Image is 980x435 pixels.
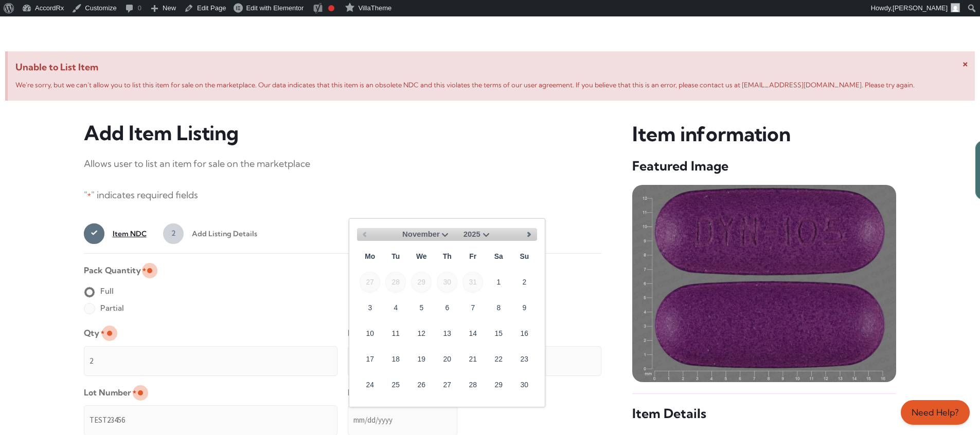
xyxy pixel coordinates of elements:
[84,223,147,244] a: 1Item NDC
[360,374,380,395] a: 24
[437,323,457,344] a: 13
[402,228,451,241] select: Select month
[348,384,415,401] label: Expiration Date
[385,297,406,318] a: 4
[437,374,457,395] a: 27
[328,5,334,11] div: Focus keyphrase not set
[104,223,147,244] span: Item NDC
[84,262,146,279] legend: Pack Quantity
[348,325,401,342] label: Listing Price
[360,297,380,318] a: 3
[437,246,457,267] span: Thursday
[488,297,509,318] a: 8
[514,272,534,292] a: 2
[522,227,537,242] a: Next
[360,272,380,292] span: 27
[462,246,483,267] span: Friday
[462,374,483,395] a: 28
[514,323,534,344] a: 16
[385,374,406,395] a: 25
[411,374,432,395] a: 26
[514,297,534,318] a: 9
[411,323,432,344] a: 12
[462,349,483,369] a: 21
[901,400,970,425] a: Need Help?
[84,325,104,342] label: Qty
[488,323,509,344] a: 15
[84,384,136,401] label: Lot Number
[462,297,483,318] a: 7
[462,323,483,344] a: 14
[488,349,509,369] a: 22
[411,272,432,292] span: 29
[411,297,432,318] a: 5
[84,300,124,316] label: Partial
[84,156,602,172] p: Allows user to list an item for sale on the marketplace
[15,81,915,89] span: We’re sorry, but we can’t allow you to list this item for sale on the marketplace. Our data indic...
[360,246,380,267] span: Monday
[84,121,602,145] h3: Add Item Listing
[385,246,406,267] span: Tuesday
[360,323,380,344] a: 10
[246,4,304,12] span: Edit with Elementor
[437,272,457,292] span: 30
[963,56,968,69] span: ×
[360,349,380,369] a: 17
[411,349,432,369] a: 19
[385,272,406,292] span: 28
[464,228,492,241] select: Select year
[462,272,483,292] span: 31
[385,349,406,369] a: 18
[632,405,896,422] h5: Item Details
[488,246,509,267] span: Saturday
[163,223,184,244] span: 2
[15,59,967,75] span: Unable to List Item
[385,323,406,344] a: 11
[84,283,114,299] label: Full
[514,246,534,267] span: Sunday
[893,4,948,12] span: [PERSON_NAME]
[488,374,509,395] a: 29
[84,187,602,204] p: " " indicates required fields
[514,349,534,369] a: 23
[488,272,509,292] a: 1
[514,374,534,395] a: 30
[84,223,104,244] span: 1
[632,121,896,147] h3: Item information
[437,349,457,369] a: 20
[437,297,457,318] a: 6
[357,227,372,242] a: Previous
[411,246,432,267] span: Wednesday
[632,158,896,175] h5: Featured Image
[348,405,457,435] input: mm/dd/yyyy
[184,223,257,244] span: Add Listing Details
